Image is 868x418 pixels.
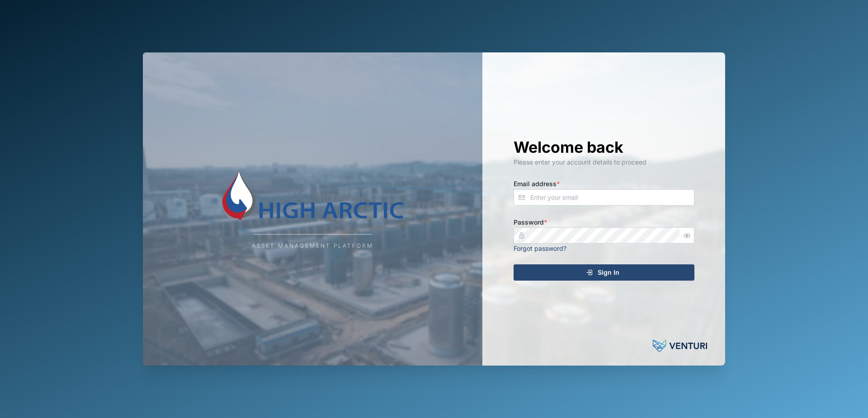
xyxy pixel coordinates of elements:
div: Please enter your account details to proceed [514,157,694,167]
a: Forgot password? [514,244,566,252]
button: Sign In [514,264,694,281]
img: Venturi [653,337,707,355]
img: Company Logo [222,168,403,222]
label: Email address [514,179,560,189]
label: Password [514,217,547,227]
div: Asset Management Platform [252,242,373,250]
input: Enter your email [514,189,694,206]
span: Sign In [598,265,619,280]
h1: Welcome back [514,137,694,157]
